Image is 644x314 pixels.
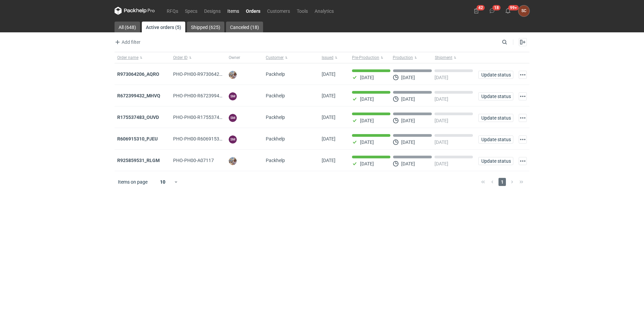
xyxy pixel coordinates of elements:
[322,115,335,120] span: 27/08/2025
[478,157,513,165] button: Update status
[266,158,285,163] span: Packhelp
[311,7,337,15] a: Analytics
[322,71,335,77] span: 03/09/2025
[229,157,237,165] img: Michał Palasek
[503,5,513,16] button: 99+
[360,75,374,80] p: [DATE]
[322,158,335,163] span: 18/08/2025
[478,135,513,144] button: Update status
[266,136,285,142] span: Packhelp
[173,55,188,60] span: Order ID
[266,115,285,120] span: Packhelp
[264,7,293,15] a: Customers
[117,136,158,142] a: R606915310_PJEU
[481,94,510,99] span: Update status
[243,7,264,15] a: Orders
[117,93,160,98] a: R672399432_MHVQ
[173,158,214,163] span: PHO-PH00-A07117
[401,75,415,80] p: [DATE]
[501,38,522,46] input: Search
[434,161,448,166] p: [DATE]
[360,161,374,166] p: [DATE]
[481,137,510,142] span: Update status
[478,92,513,100] button: Update status
[352,55,379,60] span: Pre-Production
[117,115,159,120] a: R175537483_OUVD
[498,178,506,186] span: 1
[487,5,497,16] button: 18
[115,22,140,32] a: All (648)
[435,55,452,60] span: Shipment
[360,118,374,123] p: [DATE]
[518,5,529,17] div: Sylwia Cichórz
[118,179,148,185] span: Items on page
[226,22,263,32] a: Canceled (18)
[113,38,141,46] button: Add filter
[170,52,226,63] button: Order ID
[519,92,527,100] button: Actions
[401,118,415,123] p: [DATE]
[360,139,374,145] p: [DATE]
[229,71,237,79] img: Michał Palasek
[224,7,243,15] a: Items
[266,93,285,98] span: Packhelp
[478,71,513,79] button: Update status
[434,96,448,102] p: [DATE]
[401,161,415,166] p: [DATE]
[518,5,529,17] button: SC
[115,7,155,15] svg: Packhelp Pro
[229,92,237,100] figcaption: SM
[114,38,140,46] span: Add filter
[393,55,413,60] span: Production
[152,177,174,187] div: 10
[163,7,182,15] a: RFQs
[319,52,349,63] button: Issued
[229,55,240,60] span: Owner
[519,71,527,79] button: Actions
[349,52,391,63] button: Pre-Production
[481,116,510,120] span: Update status
[229,135,237,144] figcaption: SM
[173,71,239,77] span: PHO-PH00-R973064206_AQRO
[401,96,415,102] p: [DATE]
[391,52,433,63] button: Production
[519,114,527,122] button: Actions
[322,136,335,142] span: 21/08/2025
[117,71,159,77] a: R973064206_AQRO
[142,22,185,32] a: Active orders (5)
[266,55,284,60] span: Customer
[322,55,333,60] span: Issued
[173,93,240,98] span: PHO-PH00-R672399432_MHVQ
[519,135,527,144] button: Actions
[434,118,448,123] p: [DATE]
[173,136,238,142] span: PHO-PH00-R606915310_PJEU
[360,96,374,102] p: [DATE]
[115,52,170,63] button: Order name
[478,114,513,122] button: Update status
[322,93,335,98] span: 27/08/2025
[182,7,201,15] a: Specs
[481,159,510,163] span: Update status
[434,139,448,145] p: [DATE]
[433,52,476,63] button: Shipment
[117,55,138,60] span: Order name
[471,5,482,16] button: 42
[434,75,448,80] p: [DATE]
[117,158,160,163] a: R925859531_RLGM
[293,7,311,15] a: Tools
[481,72,510,77] span: Update status
[266,71,285,77] span: Packhelp
[187,22,224,32] a: Shipped (625)
[201,7,224,15] a: Designs
[401,139,415,145] p: [DATE]
[173,115,239,120] span: PHO-PH00-R175537483_OUVD
[229,114,237,122] figcaption: SM
[263,52,319,63] button: Customer
[519,157,527,165] button: Actions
